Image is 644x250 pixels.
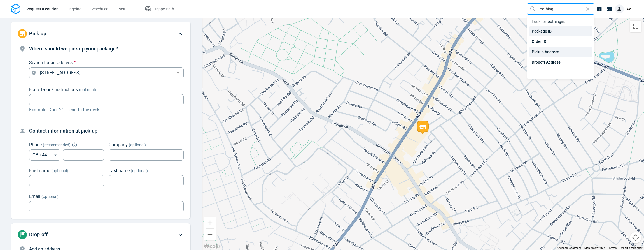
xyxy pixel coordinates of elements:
p: Example: Door 21. Head to the desk [29,107,184,113]
span: ( recommended ) [43,143,71,147]
span: Scheduled [90,7,108,11]
span: (optional) [51,168,68,173]
span: Last name [109,168,130,173]
div: Order ID [529,36,592,47]
span: Drop-off [29,232,48,237]
span: Phone [29,142,42,147]
span: Past [117,7,125,11]
span: Map data ©2025 [584,246,605,249]
a: Terms [609,246,617,249]
a: Report a map error [620,246,642,249]
span: Company [109,142,128,147]
button: Zoom out [204,229,216,240]
div: Look for in: [527,15,594,24]
span: Where should we pick up your package? [29,46,118,52]
h4: Contact information at pick-up [29,127,184,135]
img: Client [615,4,624,13]
div: Dropoff Address [529,57,592,68]
span: (optional) [79,87,96,92]
span: Ongoing [67,7,81,11]
span: Request a courier [26,7,58,11]
a: Open this area in Google Maps (opens a new window) [203,243,221,250]
div: Pick-up [11,22,190,45]
button: Toggle fullscreen view [630,21,641,32]
span: toothing [546,19,561,24]
button: Explain "Recommended" [73,143,76,147]
div: Package ID [529,26,592,36]
span: First name [29,168,50,173]
button: Zoom in [204,217,216,228]
div: Pickup Address [529,47,592,57]
img: Google [203,243,221,250]
button: Map camera controls [630,232,641,243]
div: GB +44 [29,149,60,161]
span: Email [29,194,40,199]
button: Keyboard shortcuts [557,246,581,250]
input: Find your Package [538,4,584,14]
button: Open [175,70,182,77]
span: Your data history is limited to 90 days. [532,73,590,77]
span: Flat / Door / Instructions [29,87,78,92]
span: Pick-up [29,31,46,36]
span: (optional) [41,194,59,199]
span: Happy Path [153,7,174,11]
div: Pick-up [11,45,190,219]
span: (optional) [131,168,148,173]
img: Logo [11,4,20,15]
span: Search for an address [29,60,73,65]
span: (optional) [129,143,146,147]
